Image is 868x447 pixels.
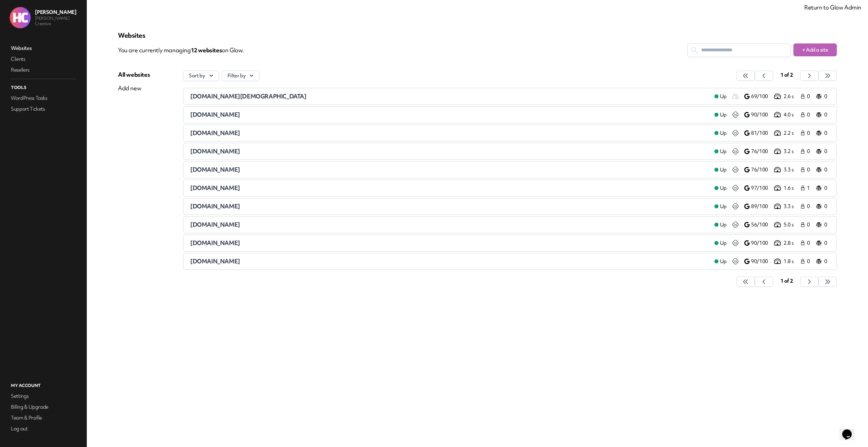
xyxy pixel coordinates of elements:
[35,16,81,26] p: [PERSON_NAME] Creative
[751,93,773,100] p: 69/100
[784,166,800,173] p: 3.3 s
[744,184,800,192] a: 97/100 1.6 s
[751,221,773,228] p: 56/100
[720,130,727,137] span: Up
[807,93,812,100] span: 0
[118,84,150,92] div: Add new
[816,257,830,265] a: 0
[807,166,812,173] span: 0
[35,9,81,16] p: [PERSON_NAME]
[807,240,812,247] span: 0
[784,111,800,118] p: 4.0 s
[744,92,800,100] a: 69/100 2.6 s
[784,93,800,100] p: 2.6 s
[840,420,861,440] iframe: chat widget
[824,203,830,210] p: 0
[9,381,77,390] p: My Account
[9,402,77,412] a: Billing & Upgrade
[190,147,240,155] span: [DOMAIN_NAME]
[190,166,240,173] span: [DOMAIN_NAME]
[784,221,800,228] p: 5.0 s
[9,391,77,401] a: Settings
[824,185,830,192] p: 0
[816,92,830,100] a: 0
[190,239,709,247] a: [DOMAIN_NAME]
[751,111,773,118] p: 90/100
[800,92,813,100] a: 0
[800,147,813,155] a: 0
[751,130,773,137] p: 81/100
[744,111,800,119] a: 90/100 4.0 s
[751,258,773,265] p: 90/100
[709,111,732,119] a: Up
[191,46,222,54] span: 12 website
[190,166,709,174] a: [DOMAIN_NAME]
[816,239,830,247] a: 0
[118,71,150,79] div: All websites
[784,258,800,265] p: 1.8 s
[190,92,709,100] a: [DOMAIN_NAME][DEMOGRAPHIC_DATA]
[824,166,830,173] p: 0
[720,240,727,247] span: Up
[800,202,813,210] a: 0
[720,185,727,192] span: Up
[816,129,830,137] a: 0
[190,129,240,137] span: [DOMAIN_NAME]
[751,166,773,173] p: 76/100
[9,43,77,53] a: Websites
[824,221,830,228] p: 0
[807,203,812,210] span: 0
[800,129,813,137] a: 0
[720,148,727,155] span: Up
[720,258,727,265] span: Up
[190,239,240,247] span: [DOMAIN_NAME]
[720,93,727,100] span: Up
[816,147,830,155] a: 0
[709,202,732,210] a: Up
[190,147,709,155] a: [DOMAIN_NAME]
[118,31,837,39] p: Websites
[751,240,773,247] p: 90/100
[800,184,813,192] a: 1
[816,166,830,174] a: 0
[816,221,830,229] a: 0
[751,203,773,210] p: 89/100
[190,92,307,100] span: [DOMAIN_NAME][DEMOGRAPHIC_DATA]
[807,148,812,155] span: 0
[183,71,219,81] button: Sort by
[190,184,240,192] span: [DOMAIN_NAME]
[744,257,800,265] a: 90/100 1.8 s
[824,111,830,118] p: 0
[744,221,800,229] a: 56/100 5.0 s
[118,43,687,57] p: You are currently managing on Glow.
[807,221,812,228] span: 0
[781,278,793,284] span: 1 of 2
[190,221,709,229] a: [DOMAIN_NAME]
[709,221,732,229] a: Up
[751,185,773,192] p: 97/100
[824,240,830,247] p: 0
[816,202,830,210] a: 0
[9,54,77,64] a: Clients
[824,148,830,155] p: 0
[720,166,727,173] span: Up
[824,258,830,265] p: 0
[709,92,732,100] a: Up
[9,65,77,75] a: Resellers
[720,111,727,118] span: Up
[190,202,709,210] a: [DOMAIN_NAME]
[9,413,77,423] a: Team & Profile
[800,111,813,119] a: 0
[709,166,732,174] a: Up
[190,184,709,192] a: [DOMAIN_NAME]
[744,239,800,247] a: 90/100 2.8 s
[751,148,773,155] p: 76/100
[190,257,240,265] span: [DOMAIN_NAME]
[190,221,240,228] span: [DOMAIN_NAME]
[190,111,709,119] a: [DOMAIN_NAME]
[9,424,77,433] a: Log out
[709,184,732,192] a: Up
[9,83,77,92] p: Tools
